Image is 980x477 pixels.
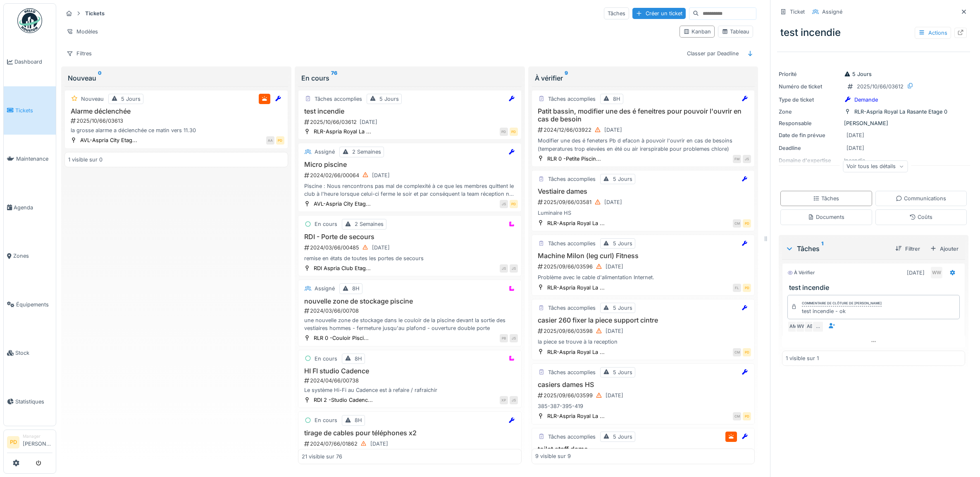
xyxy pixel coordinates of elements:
div: 8H [355,355,362,363]
div: AA [266,136,274,145]
div: … [812,321,824,332]
div: Piscine : Nous rencontrons pas mal de complexité à ce que les membres quittent le club à l'heure ... [302,182,518,198]
div: [PERSON_NAME] [779,119,968,127]
div: 2024/04/66/00738 [303,377,518,384]
div: Tâches accomplies [548,368,596,376]
h3: Alarme déclenchée [68,107,284,115]
div: En cours [301,73,518,83]
div: 5 Jours [613,240,632,247]
div: [DATE] [604,198,622,206]
div: Assigné [315,148,335,156]
a: Statistiques [4,377,56,426]
div: [DATE] [372,171,390,179]
div: RLR 0 -Couloir Pisci... [314,334,369,342]
div: PD [743,284,751,292]
sup: 76 [331,73,337,83]
div: 2025/10/66/03612 [857,83,904,90]
div: WW [796,321,807,332]
div: 8H [352,285,360,292]
div: [DATE] [370,440,388,448]
div: [DATE] [846,144,864,152]
div: Tâches accomplies [315,95,362,103]
div: JS [743,155,751,163]
div: [DATE] [846,131,864,139]
a: Stock [4,329,56,377]
img: Badge_color-CXgf-gQk.svg [17,8,42,33]
div: 5 Jours [613,368,632,376]
div: Communications [896,195,946,202]
div: RLR-Aspria Royal La Rasante Etage 0 [854,108,947,116]
div: 2024/03/66/00485 [303,242,518,253]
h3: HI FI studio Cadence [302,367,518,375]
div: PB [500,334,508,342]
div: Voir tous les détails [843,160,908,172]
div: Assigné [822,8,842,16]
div: RDI 2 -Studio Cadenc... [314,396,373,404]
div: [DATE] [606,392,623,399]
div: Coûts [909,213,932,221]
div: Kanban [683,28,711,36]
span: Maintenance [16,155,52,163]
div: Priorité [779,70,841,78]
h3: toilet staff dame [535,445,751,453]
div: RLR-Aspria Royal La ... [547,219,605,227]
div: En cours [315,416,337,424]
div: RLR-Aspria Royal La ... [314,128,371,135]
div: Type de ticket [779,96,841,104]
div: PD [510,128,518,136]
span: Agenda [14,204,52,211]
div: Tâches accomplies [548,240,596,247]
h3: casiers dames HS [535,381,751,389]
span: Statistiques [15,398,52,406]
div: RLR 0 -Petite Piscin... [547,155,601,163]
div: 1 visible sur 1 [786,354,819,362]
div: FL [733,284,741,292]
div: 2024/03/66/00708 [303,307,518,315]
div: JS [510,334,518,342]
div: PD [500,128,508,136]
div: 2025/09/66/03598 [537,326,751,336]
div: RDI Aspria Club Etag... [314,264,371,272]
strong: Tickets [82,9,108,17]
div: JS [500,200,508,208]
h3: Machine Milon (leg curl) Fitness [535,252,751,260]
div: 5 Jours [613,433,632,441]
div: FM [733,155,741,163]
div: Tâches accomplies [548,175,596,183]
div: Ticket [790,8,805,16]
h3: test incendie [302,107,518,115]
div: 5 Jours [844,70,872,78]
div: Assigné [315,285,335,292]
h3: Patit bassin, modifier une des é feneitres pour pouvoir l'ouvrir en cas de besoin [535,107,751,123]
div: la grosse alarme a déclenchée ce matin vers 11.30 [68,126,284,134]
a: PD Manager[PERSON_NAME] [7,433,52,453]
div: remise en états de toutes les portes de secours [302,254,518,262]
div: 2024/12/66/03922 [537,125,751,135]
span: Stock [15,349,52,357]
div: CM [733,348,741,356]
h3: casier 260 fixer la piece support cintre [535,316,751,324]
div: Problème avec le cable d'alimentation Internet. [535,273,751,281]
div: JS [510,264,518,273]
div: Tâches accomplies [548,433,596,441]
div: Filtrer [892,243,923,254]
div: la piece se trouve à la reception [535,338,751,346]
a: Équipements [4,280,56,329]
div: 2 Semaines [355,220,384,228]
div: 5 Jours [121,95,141,103]
div: Demande [854,96,878,104]
div: [DATE] [606,263,623,271]
div: 9 visible sur 9 [535,453,571,460]
div: Commentaire de clôture de [PERSON_NAME] [802,301,882,306]
div: 2 Semaines [352,148,381,156]
div: Créer un ticket [632,8,686,19]
div: RLR-Aspria Royal La ... [547,348,605,356]
div: CM [733,219,741,228]
div: Modèles [63,26,102,38]
div: 2024/07/66/01862 [303,439,518,449]
div: Modifier une des é feneters Pb d efacon à pouvoir l'ouvrir en cas de besoins (temperatures trop e... [535,137,751,152]
div: CM [733,412,741,420]
div: test incendie - ok [802,307,882,315]
div: Tâches accomplies [548,304,596,312]
div: Zone [779,108,841,116]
